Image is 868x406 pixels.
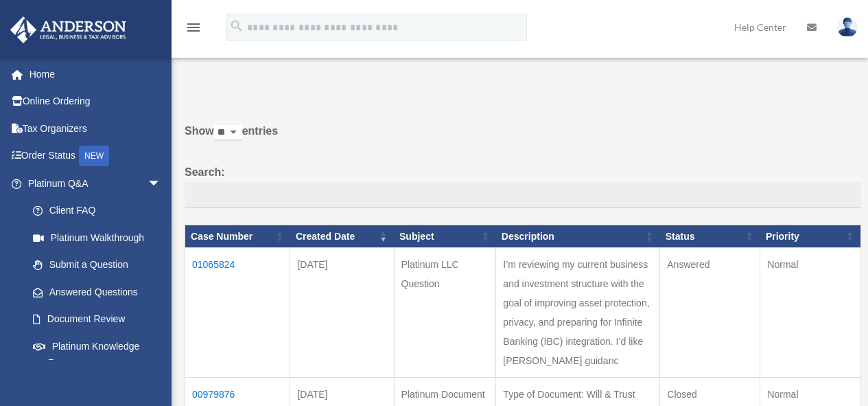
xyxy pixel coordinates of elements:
[185,19,202,36] i: menu
[19,332,175,376] a: Platinum Knowledge Room
[229,19,244,34] i: search
[10,170,175,197] a: Platinum Q&Aarrow_drop_down
[185,182,861,208] input: Search:
[6,16,130,43] img: Anderson Advisors Platinum Portal
[496,225,660,248] th: Description: activate to sort column ascending
[19,197,175,225] a: Client FAQ
[148,170,175,198] span: arrow_drop_down
[19,306,175,333] a: Document Review
[185,24,202,36] a: menu
[185,248,290,378] td: 01065824
[185,163,861,208] label: Search:
[394,225,496,248] th: Subject: activate to sort column ascending
[19,278,168,306] a: Answered Questions
[837,17,858,37] img: User Pic
[214,125,242,141] select: Showentries
[760,248,861,378] td: Normal
[760,225,861,248] th: Priority: activate to sort column ascending
[496,248,660,378] td: I’m reviewing my current business and investment structure with the goal of improving asset prote...
[290,248,394,378] td: [DATE]
[19,224,175,251] a: Platinum Walkthrough
[185,122,861,155] label: Show entries
[10,60,182,88] a: Home
[79,146,109,166] div: NEW
[10,88,182,115] a: Online Ordering
[10,115,182,142] a: Tax Organizers
[660,225,760,248] th: Status: activate to sort column ascending
[394,248,496,378] td: Platinum LLC Question
[185,225,290,248] th: Case Number: activate to sort column ascending
[10,142,182,170] a: Order StatusNEW
[290,225,394,248] th: Created Date: activate to sort column ascending
[19,251,175,279] a: Submit a Question
[660,248,760,378] td: Answered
